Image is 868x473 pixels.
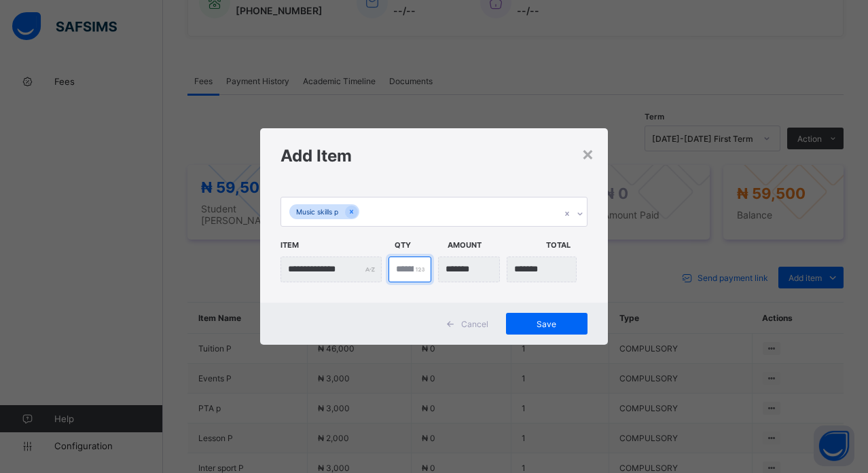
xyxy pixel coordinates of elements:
h1: Add Item [281,146,587,166]
span: Total [546,233,592,257]
span: Save [516,319,577,329]
span: Cancel [461,319,488,329]
span: Qty [395,233,441,257]
span: Item [281,233,388,257]
div: × [581,142,594,165]
span: Amount [448,233,539,257]
div: Music skills p [289,204,345,220]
